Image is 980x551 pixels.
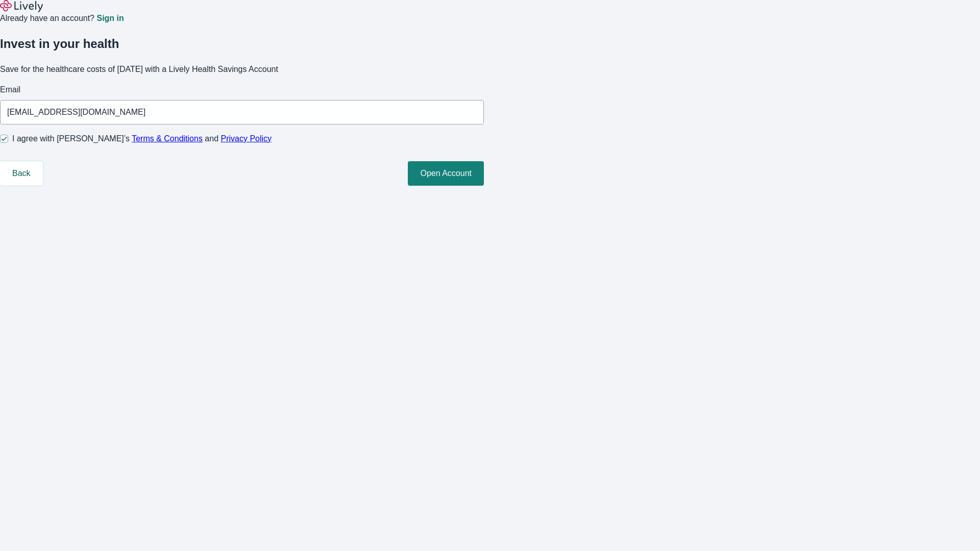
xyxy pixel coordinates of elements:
button: Open Account [408,161,484,186]
a: Privacy Policy [221,134,272,143]
a: Terms & Conditions [132,134,203,143]
a: Sign in [96,14,124,22]
span: I agree with [PERSON_NAME]’s and [12,133,272,145]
